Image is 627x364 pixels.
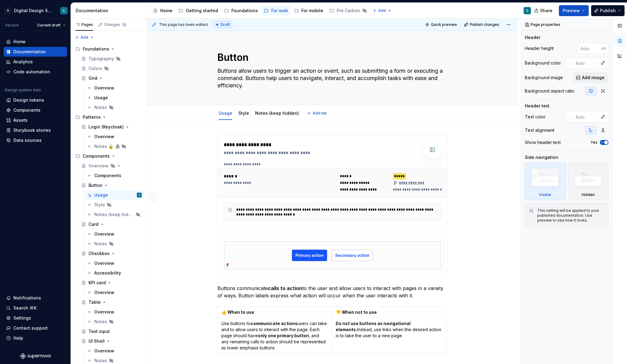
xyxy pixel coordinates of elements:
[4,293,67,303] button: Notifications
[88,182,102,188] div: Button
[13,127,51,133] div: Storybook stories
[431,22,457,27] span: Quick preview
[85,229,144,239] a: Overview
[292,6,326,16] a: For mobile
[94,231,114,237] div: Overview
[5,88,41,93] div: Design system data
[81,35,88,40] span: Add
[94,212,134,218] div: Notes (keep hidden)
[222,6,260,16] a: Foundations
[216,66,446,90] textarea: Buttons allow users to trigger an action or event, such as submitting a form or executing a comma...
[4,323,67,333] button: Contact support
[85,317,144,327] a: Notes
[176,6,220,16] a: Getting started
[88,299,101,305] div: Table
[591,140,598,145] label: Yes
[88,163,109,169] div: Overview
[88,124,124,130] div: Login (Keycloak)
[336,321,411,332] strong: Do not use buttons as navigational elements.
[79,73,144,83] a: Grid
[85,200,144,210] a: Style
[231,8,258,14] div: Foundations
[85,103,144,112] a: Notes
[94,358,107,364] div: Notes
[251,321,297,326] strong: communicate actions
[159,22,209,27] span: This page has been edited.
[73,33,96,42] button: Add
[573,72,608,83] button: Add image
[94,348,114,354] div: Overview
[531,5,556,16] button: Share
[85,210,144,219] a: Notes (keep hidden)
[327,6,369,16] a: Pre Carbon
[525,60,561,66] div: Background color
[217,285,447,299] p: Buttons communicate to the user and allow users to interact with pages in a variety of ways. Butt...
[337,8,360,14] div: Pre Carbon
[525,127,554,133] div: Text alignment
[13,49,46,55] div: Documentation
[221,310,254,315] strong: 👍 When to use
[85,132,144,142] a: Overview
[13,137,42,143] div: Data sources
[221,320,328,351] p: Use buttons to users can take and to allow users to interact with the page. Each page should have...
[34,21,68,30] button: Current draft
[13,315,31,321] div: Settings
[563,8,580,14] span: Preview
[88,250,109,257] div: Checkbox
[121,22,127,27] span: 12
[85,258,144,268] a: Overview
[525,114,546,120] div: Text color
[216,107,235,119] div: Usage
[4,67,67,77] a: Code automation
[336,310,377,315] strong: 👎 When not to use
[591,5,625,16] button: Publish
[4,7,12,14] div: S
[13,39,26,45] div: Home
[94,309,114,315] div: Overview
[4,57,67,67] a: Analytics
[94,319,107,325] div: Notes
[151,6,175,16] a: Home
[268,285,302,291] strong: calls to action
[236,107,251,119] div: Style
[139,192,140,198] div: C
[255,110,299,116] a: Notes (keep hidden)
[13,325,48,331] div: Contact support
[4,47,67,57] a: Documentation
[79,327,144,336] a: Text input
[573,58,598,68] input: Auto
[4,303,67,313] button: Search ⌘K
[13,295,41,301] div: Notifications
[600,8,616,14] span: Publish
[88,221,99,227] div: Card
[301,8,323,14] div: For mobile
[258,333,309,338] strong: only one primary button
[76,8,144,14] div: Documentation
[578,43,601,54] input: Auto
[79,161,144,171] a: Overview
[88,328,110,334] div: Text input
[423,20,460,29] button: Quick preview
[271,8,288,14] div: For web
[94,289,114,296] div: Overview
[525,163,566,200] div: Visible
[525,88,574,94] div: Background aspect ratio
[13,69,50,75] div: Code automation
[94,143,113,149] div: Notes 🔒
[85,268,144,278] a: Accessibility
[85,307,144,317] a: Overview
[79,122,144,132] a: Login (Keycloak)
[73,151,144,161] div: Components
[20,353,50,359] a: Supernova Logo
[13,97,44,103] div: Design tokens
[1,4,69,17] button: SDigital Design SystemC
[378,8,386,13] span: Add
[582,75,604,81] span: Add image
[94,173,121,179] div: Components
[14,8,53,14] div: Digital Design System
[63,8,65,13] div: C
[4,37,67,47] a: Home
[540,8,553,14] span: Share
[219,110,232,116] a: Usage
[13,117,28,123] div: Assets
